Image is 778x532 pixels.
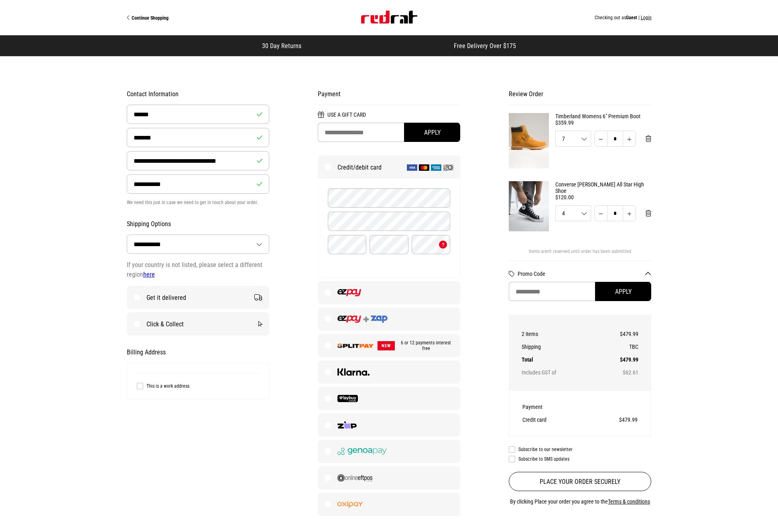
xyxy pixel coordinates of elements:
[509,282,651,301] input: Promo Code
[588,413,638,426] td: $479.99
[318,90,460,105] h2: Payment
[598,366,638,379] td: $62.61
[337,421,357,429] img: Zip
[509,249,651,261] div: Items aren't reserved until order has been submitted
[127,198,269,207] p: We need this just in case we need to get in touch about your order.
[137,383,259,389] label: This is a work address
[337,448,387,455] img: Genoapay
[127,128,269,147] input: Last Name
[639,131,658,147] button: Remove from cart
[143,271,155,278] a: here
[509,90,651,105] h2: Review Order
[639,205,658,221] button: Remove from cart
[337,395,358,402] img: Laybuy
[127,151,269,170] input: Email Address
[127,235,269,253] select: Country
[258,15,652,20] div: Checking out as
[626,15,637,20] span: Guest
[522,366,598,379] th: Includes GST of
[132,15,169,21] span: Continue Shopping
[337,474,372,481] img: Online EFTPOS
[555,113,651,119] a: Timberland Womens 6" Premium Boot
[337,368,370,376] img: Klarna
[556,136,591,142] span: 7
[127,174,269,194] input: Phone
[509,181,549,231] img: Converse Chuck Taylor All Star High Shoe
[607,205,623,221] input: Quantity
[127,14,258,21] a: Continue Shopping
[318,111,460,123] h2: Use a Gift Card
[598,353,638,366] td: $479.99
[127,220,269,228] h2: Shipping Options
[594,205,607,221] button: Decrease quantity
[522,413,588,426] th: Credit card
[638,15,640,20] span: |
[595,282,651,301] button: Apply
[127,105,269,124] input: First Name
[594,131,607,147] button: Decrease quantity
[361,11,417,24] img: Red Rat [Build]
[337,344,374,348] img: SPLITPAY
[522,353,598,366] th: Total
[454,42,516,50] span: Free Delivery Over $175
[419,164,429,171] img: Mastercard
[337,316,388,323] img: EZPAYANDZAP
[127,313,269,335] label: Click & Collect
[641,15,652,20] button: Login
[127,348,269,356] h2: Billing Address
[431,164,441,171] img: American Express
[328,235,366,254] input: Month (MM)
[509,497,651,506] p: By clicking Place your order you agree to the
[337,501,363,508] img: Oxipay
[317,42,438,50] iframe: Customer reviews powered by Trustpilot
[412,235,450,254] input: CVC
[522,401,588,413] th: Payment
[623,205,636,221] button: Increase quantity
[404,123,460,142] button: Apply
[127,90,269,98] h2: Contact Information
[608,498,650,505] a: Terms & conditions
[509,456,651,462] label: Subscribe to SMS updates
[395,340,453,351] span: 6 or 12 payments interest free
[439,241,447,249] button: What's a CVC?
[509,472,651,491] button: Place your order securely
[522,340,598,353] th: Shipping
[370,235,408,254] input: Year (YY)
[328,188,450,208] input: Card Number
[407,164,417,171] img: Visa
[522,328,598,340] th: 2 items
[262,42,301,50] span: 30 Day Returns
[555,181,651,194] a: Converse [PERSON_NAME] All Star High Shoe
[555,194,651,200] div: $120.00
[518,271,651,277] button: Promo Code
[328,212,450,231] input: Name on Card
[555,119,651,126] div: $359.99
[378,341,395,350] span: NEW
[337,289,361,296] img: EZPAY
[443,164,453,171] img: Q Card
[623,131,636,147] button: Increase quantity
[607,131,623,147] input: Quantity
[598,328,638,340] td: $479.99
[127,260,269,279] div: If your country is not listed, please select a different region
[509,113,549,168] img: Timberland Womens 6" Premium Boot
[318,156,460,178] label: Credit/debit card
[598,340,638,353] td: TBC
[556,210,591,216] span: 4
[509,446,651,453] label: Subscribe to our newsletter
[127,286,269,309] label: Get it delivered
